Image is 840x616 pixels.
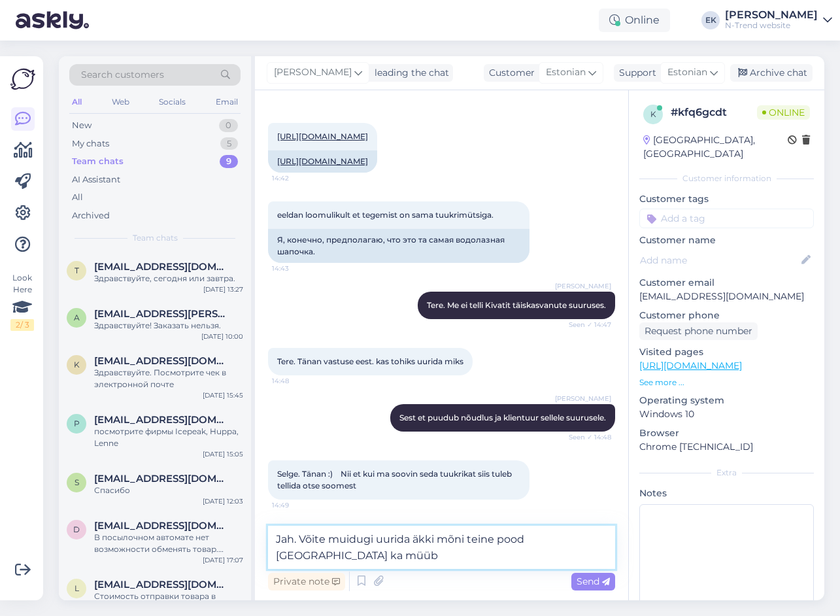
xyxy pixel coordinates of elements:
div: [GEOGRAPHIC_DATA], [GEOGRAPHIC_DATA] [643,133,788,161]
span: p [74,419,80,428]
div: Team chats [72,155,124,168]
span: dace_skripsta@inbox.lv [94,520,230,532]
span: [PERSON_NAME] [274,65,352,80]
span: Tere. Me ei telli Kivatit täiskasvanute suuruses. [427,300,606,310]
div: Здравствуйте. Посмотрите чек в электронной почте [94,367,243,390]
div: Request phone number [639,322,758,340]
span: Tere. Tänan vastuse eest. kas tohiks uurida miks [277,356,463,366]
span: arli@parmet.ee [94,308,230,320]
span: k [650,109,656,119]
span: parmmare@gmail.com [94,414,230,426]
div: Web [109,94,132,111]
span: Team chats [133,232,178,244]
a: [URL][DOMAIN_NAME] [277,156,368,166]
span: l [75,583,79,593]
span: [PERSON_NAME] [555,394,611,403]
img: Askly Logo [10,67,35,92]
div: Я, конечно, предполагаю, что это та самая водолазная шапочка. [268,229,529,263]
div: 0 [219,119,238,132]
span: Online [757,105,810,120]
p: Customer phone [639,309,814,322]
div: Extra [639,467,814,479]
span: sveti-f@yandex.ru [94,473,230,485]
div: All [69,94,84,111]
span: Search customers [81,68,164,82]
a: [PERSON_NAME]N-Trend website [725,10,832,31]
p: Customer email [639,276,814,290]
div: Socials [156,94,188,111]
div: [DATE] 15:05 [203,449,243,459]
input: Add name [640,253,799,267]
span: eeldan loomulikult et tegemist on sama tuukrimütsiga. [277,210,494,220]
span: 14:43 [272,264,321,273]
span: 14:42 [272,173,321,183]
div: [DATE] 12:03 [203,496,243,506]
div: Здравствуйте, сегодня или завтра. [94,273,243,284]
p: Customer tags [639,192,814,206]
div: Стоимость отправки товара в [GEOGRAPHIC_DATA] и Казахстан - конечная стоимоть отправки рассчитыва... [94,590,243,614]
div: [DATE] 17:07 [203,555,243,565]
div: Email [213,94,241,111]
div: Спасибо [94,485,243,496]
span: Sest et puudub nõudlus ja klientuur sellele suurusele. [399,413,606,422]
span: a [74,313,80,322]
a: [URL][DOMAIN_NAME] [639,360,742,371]
span: 14:49 [272,500,321,510]
div: 2 / 3 [10,319,34,331]
div: Здравствуйте! Заказать нельзя. [94,320,243,332]
div: My chats [72,137,109,150]
span: Selge. Tänan :) Nii et kui ma soovin seda tuukrikat siis tuleb tellida otse soomest [277,469,514,490]
div: Customer [484,66,535,80]
div: N-Trend website [725,20,818,31]
p: [EMAIL_ADDRESS][DOMAIN_NAME] [639,290,814,303]
input: Add a tag [639,209,814,228]
span: Seen ✓ 14:47 [562,320,611,330]
span: Seen ✓ 14:48 [562,432,611,442]
div: Support [614,66,656,80]
div: Look Here [10,272,34,331]
div: [PERSON_NAME] [725,10,818,20]
div: Archived [72,209,110,222]
div: В посылочном автомате нет возможности обменять товар. Единственный способ - вернуть товар через п... [94,532,243,555]
p: Notes [639,487,814,500]
div: 9 [220,155,238,168]
span: Estonian [546,65,586,80]
div: Private note [268,573,345,590]
div: посмотрите фирмы Icepeak, Huppa, Lenne [94,426,243,449]
a: [URL][DOMAIN_NAME] [277,131,368,141]
span: 14:48 [272,376,321,386]
span: tiiuvendla@gmail.com [94,261,230,273]
span: Estonian [667,65,707,80]
div: Online [599,9,670,32]
div: [DATE] 13:27 [203,284,243,294]
div: leading the chat [369,66,449,80]
p: Chrome [TECHNICAL_ID] [639,440,814,454]
p: Visited pages [639,345,814,359]
span: k [74,360,80,369]
p: Customer name [639,233,814,247]
span: kristerkell1@gmail.com [94,355,230,367]
span: t [75,265,79,275]
span: lenchik5551000@gmail.com [94,579,230,590]
div: [DATE] 10:00 [201,332,243,341]
div: # kfq6gcdt [671,105,757,120]
div: Customer information [639,173,814,184]
div: [DATE] 15:45 [203,390,243,400]
span: [PERSON_NAME] [555,281,611,291]
p: See more ... [639,377,814,388]
p: Operating system [639,394,814,407]
span: Send [577,575,610,587]
div: EK [701,11,720,29]
div: New [72,119,92,132]
span: d [73,524,80,534]
p: Windows 10 [639,407,814,421]
div: 5 [220,137,238,150]
span: s [75,477,79,487]
div: Archive chat [730,64,813,82]
textarea: Jah. Võite muidugi uurida äkki mõni teine pood [GEOGRAPHIC_DATA] ka müüb [268,526,615,569]
div: AI Assistant [72,173,120,186]
div: All [72,191,83,204]
p: Browser [639,426,814,440]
